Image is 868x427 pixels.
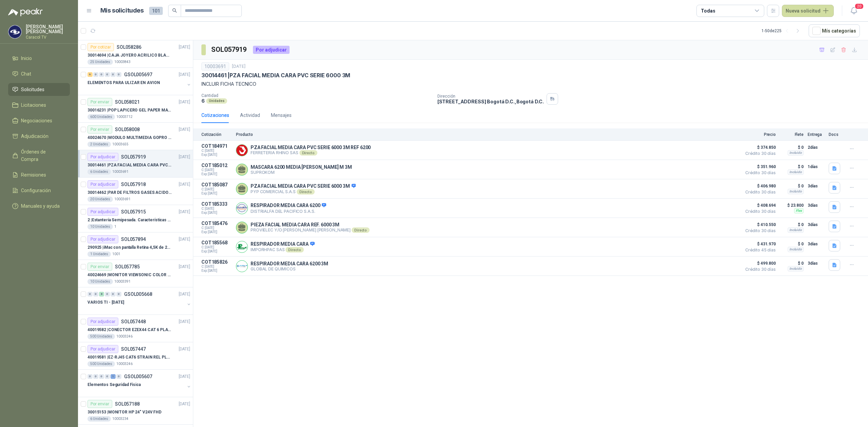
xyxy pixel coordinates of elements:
[78,40,193,68] a: Por cotizarSOL058286[DATE] 30014694 |CAJA JOYERO ACRILICO BLANCO OPAL (En el adjunto mas detalle)...
[21,133,48,140] span: Adjudicación
[253,46,290,54] div: Por adjudicar
[201,182,232,187] p: COT185087
[179,209,190,215] p: [DATE]
[8,99,70,111] a: Licitaciones
[788,266,804,271] div: Incluido
[251,203,326,209] p: RESPIRADOR MEDIA CARA 6200
[87,334,115,339] div: 500 Unidades
[232,63,245,70] p: [DATE]
[121,155,146,159] p: SOL057919
[87,235,118,243] div: Por adjudicar
[124,374,152,379] p: GSOL005607
[78,95,193,123] a: Por enviarSOL058021[DATE] 30016231 |POP LAPICERO GEL PAPER MATE INKJOY 0.7 (Revisar el adjunto)60...
[780,163,804,171] p: $ 0
[21,70,31,78] span: Chat
[124,292,152,297] p: GSOL005668
[121,209,146,214] p: SOL057915
[251,189,356,195] p: PYP COMERCIAL S.A.S
[87,52,172,59] p: 30014694 | CAJA JOYERO ACRILICO BLANCO OPAL (En el adjunto mas detalle)
[808,201,825,209] p: 3 días
[112,251,120,257] p: 1001
[87,416,111,422] div: 6 Unidades
[236,261,248,272] img: Company Logo
[87,217,172,223] p: 2 | Estantería Semipesada. Características en el adjunto
[782,5,834,17] button: Nueva solicitud
[87,43,114,51] div: Por cotizar
[808,240,825,248] p: 3 días
[21,117,52,124] span: Negociaciones
[87,272,172,278] p: 40024669 | MONITOR VIEWSONIC COLOR PRO VP2786-4K
[116,114,133,120] p: 10003712
[201,149,232,153] span: C: [DATE]
[742,190,776,194] span: Crédito 30 días
[8,130,70,143] a: Adjudicación
[87,299,124,306] p: VARIOS TI - [DATE]
[201,269,232,273] span: Exp: [DATE]
[854,3,864,9] span: 20
[99,72,104,77] div: 0
[21,148,63,163] span: Órdenes de Compra
[179,373,190,380] p: [DATE]
[251,261,328,266] p: RESPIRADOR MEDIA CARA 6200 3M
[87,263,112,271] div: Por enviar
[87,107,172,114] p: 30016231 | POP LAPICERO GEL PAPER MATE INKJOY 0.7 (Revisar el adjunto)
[780,259,804,267] p: $ 0
[114,197,131,202] p: 10003691
[21,187,51,194] span: Configuración
[87,361,115,367] div: 500 Unidades
[117,45,141,49] p: SOL058286
[87,318,118,326] div: Por adjudicar
[701,7,715,15] div: Todas
[179,264,190,270] p: [DATE]
[112,416,129,422] p: 10003234
[121,182,146,187] p: SOL057918
[808,182,825,190] p: 3 días
[21,171,46,179] span: Remisiones
[201,163,232,168] p: COT185012
[179,154,190,160] p: [DATE]
[285,247,303,252] div: Directo
[251,222,370,227] p: PIEZA FACIAL MEDIA CARA REF. 6000 3M
[78,342,193,370] a: Por adjudicarSOL057447[DATE] 40019581 |EZ-RJ45 CAT6 STRAIN REL PLATINUM TOOLS500 Unidades10003246
[26,24,70,34] p: [PERSON_NAME] [PERSON_NAME]
[87,189,172,196] p: 30014462 | PAR DE FILTROS GASES ACIDOS REF.2096 3M
[201,187,232,191] span: C: [DATE]
[112,169,129,175] p: 10003691
[179,401,190,407] p: [DATE]
[115,100,140,104] p: SOL058021
[780,221,804,229] p: $ 0
[100,6,144,16] h1: Mis solicitudes
[794,208,804,213] div: Flex
[201,221,232,226] p: COT185476
[808,143,825,151] p: 2 días
[788,247,804,252] div: Incluido
[211,44,248,55] h3: SOL057919
[78,397,193,425] a: Por enviarSOL057188[DATE] 30015153 |MONITOR HP 24" V24V FHD6 Unidades10003234
[21,55,32,62] span: Inicio
[87,180,118,188] div: Por adjudicar
[99,374,104,379] div: 0
[87,409,161,415] p: 30015153 | MONITOR HP 24" V24V FHD
[8,114,70,127] a: Negociaciones
[251,241,315,247] p: RESPIRADOR MEDIA CARA
[87,290,192,312] a: 0 0 8 0 0 0 GSOL005668[DATE] VARIOS TI - [DATE]
[8,83,70,96] a: Solicitudes
[201,111,229,119] div: Cotizaciones
[848,5,860,17] button: 20
[179,319,190,325] p: [DATE]
[201,211,232,215] span: Exp: [DATE]
[87,372,192,394] a: 0 0 0 0 1 0 GSOL005607[DATE] Elementos Seguridad Fisica
[742,143,776,151] span: $ 374.850
[179,99,190,105] p: [DATE]
[808,163,825,171] p: 1 días
[21,86,44,93] span: Solicitudes
[87,98,112,106] div: Por enviar
[78,178,193,205] a: Por adjudicarSOL057918[DATE] 30014462 |PAR DE FILTROS GASES ACIDOS REF.2096 3M20 Unidades10003691
[116,334,133,339] p: 10003246
[8,200,70,212] a: Manuales y ayuda
[201,240,232,245] p: COT185568
[115,264,140,269] p: SOL057785
[179,236,190,243] p: [DATE]
[21,101,46,109] span: Licitaciones
[780,201,804,209] p: $ 23.800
